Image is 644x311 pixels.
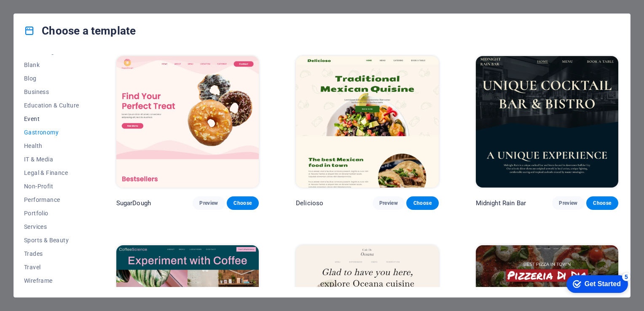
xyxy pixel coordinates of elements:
span: Preview [199,200,218,206]
span: Education & Culture [24,102,79,109]
p: SugarDough [116,199,151,207]
div: Get Started 5 items remaining, 0% complete [7,4,68,22]
button: Business [24,85,79,99]
span: Legal & Finance [24,169,79,176]
button: Preview [373,196,405,210]
button: Performance [24,193,79,206]
button: Health [24,139,79,153]
img: SugarDough [116,56,259,188]
span: Choose [233,200,252,206]
button: Education & Culture [24,99,79,112]
span: Trades [24,250,79,257]
button: Services [24,220,79,233]
button: Wireframe [24,274,79,287]
span: Blank [24,62,79,68]
button: Preview [552,196,584,210]
p: Midnight Rain Bar [476,199,526,207]
span: Health [24,142,79,149]
div: Get Started [25,9,61,17]
h4: Choose a template [24,24,136,38]
span: Preview [379,200,398,206]
button: Preview [193,196,225,210]
button: Gastronomy [24,126,79,139]
div: 5 [62,2,71,10]
span: Blog [24,75,79,82]
button: Travel [24,260,79,274]
span: Performance [24,196,79,203]
button: Choose [586,196,618,210]
button: IT & Media [24,153,79,166]
span: Non-Profit [24,183,79,190]
button: Non-Profit [24,180,79,193]
span: Preview [559,200,577,206]
span: Travel [24,264,79,271]
span: Choose [593,200,612,206]
button: Event [24,112,79,126]
img: Midnight Rain Bar [476,56,618,188]
button: Blog [24,72,79,85]
button: Choose [227,196,259,210]
button: Sports & Beauty [24,233,79,247]
span: Sports & Beauty [24,237,79,244]
span: IT & Media [24,156,79,163]
button: Portfolio [24,206,79,220]
span: Portfolio [24,210,79,217]
span: Event [24,115,79,122]
span: Wireframe [24,277,79,284]
p: Delicioso [296,199,323,207]
button: Trades [24,247,79,260]
span: Choose [413,200,432,206]
span: Business [24,88,79,95]
button: Legal & Finance [24,166,79,180]
img: Delicioso [296,56,438,188]
span: Gastronomy [24,129,79,136]
button: Choose [406,196,438,210]
span: Services [24,223,79,230]
button: Blank [24,58,79,72]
